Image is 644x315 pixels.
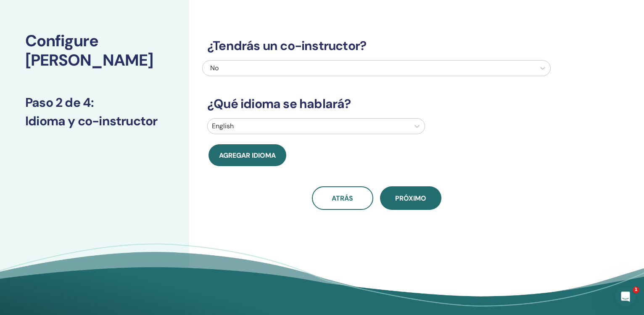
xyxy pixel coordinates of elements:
span: Agregar idioma [219,151,276,160]
span: No [210,64,219,72]
button: atrás [312,186,373,210]
span: atrás [332,194,353,203]
button: próximo [380,186,441,210]
iframe: Intercom live chat [615,286,636,307]
h2: Configure [PERSON_NAME] [25,32,164,70]
h3: ¿Qué idioma se hablará? [202,96,551,111]
h3: Paso 2 de 4 : [25,95,164,110]
h3: Idioma y co-instructor [25,114,164,129]
span: próximo [395,194,426,203]
button: Agregar idioma [209,144,286,166]
span: 1 [633,286,639,293]
h3: ¿Tendrás un co-instructor? [202,38,551,53]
